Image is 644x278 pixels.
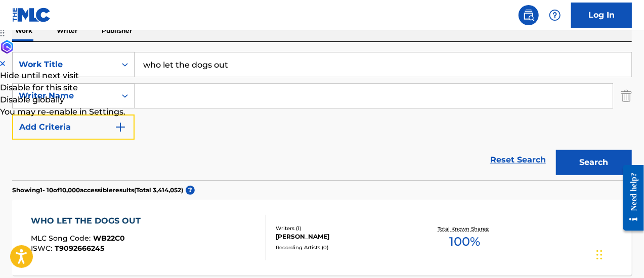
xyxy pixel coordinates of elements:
img: MLC Logo [12,8,51,22]
div: [PERSON_NAME] [276,232,413,241]
span: 100 % [450,233,481,251]
button: Search [556,150,632,175]
p: Total Known Shares: [438,225,492,233]
span: ISWC : [31,244,55,253]
button: Add Criteria [12,115,135,140]
p: Showing 1 - 10 of 10,000 accessible results (Total 3,414,052 ) [12,186,183,195]
span: WB22C0 [93,234,125,243]
div: Recording Artists ( 0 ) [276,244,413,251]
div: Writers ( 1 ) [276,225,413,232]
span: MLC Song Code : [31,234,93,243]
a: WHO LET THE DOGS OUTMLC Song Code:WB22C0ISWC:T9092666245Writers (1)[PERSON_NAME]Recording Artists... [12,200,632,275]
span: ? [186,186,195,195]
div: WHO LET THE DOGS OUT [31,215,146,227]
img: 9d2ae6d4665cec9f34b9.svg [114,121,126,133]
a: Reset Search [485,149,551,171]
img: help [549,9,561,21]
a: Log In [571,3,632,28]
a: Public Search [519,5,539,25]
iframe: Resource Center [616,157,644,238]
iframe: Chat Widget [593,230,644,278]
div: Help [545,5,565,25]
img: search [523,9,535,21]
div: Drag [596,240,603,270]
span: T9092666245 [55,244,104,253]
